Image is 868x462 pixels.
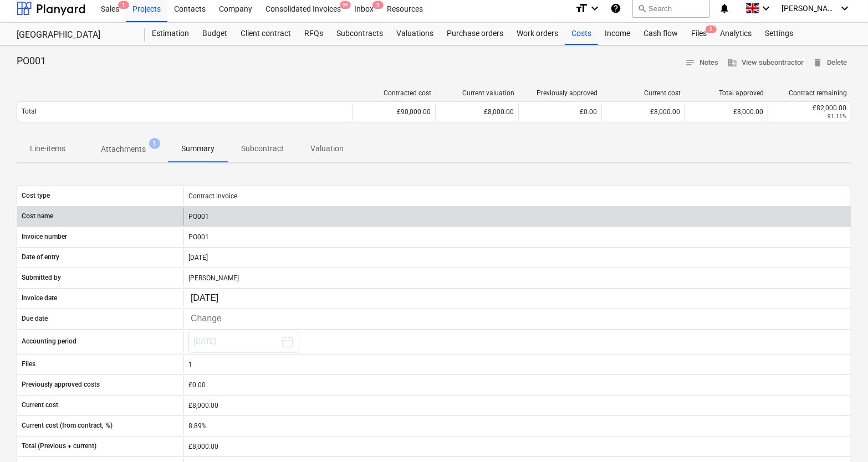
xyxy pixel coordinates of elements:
[234,23,298,45] a: Client contract
[685,58,695,68] span: notes
[681,54,723,71] button: Notes
[22,360,35,369] p: Files
[813,58,823,68] span: delete
[30,143,65,155] p: Line-items
[685,57,718,69] span: Notes
[706,25,717,33] span: 2
[575,2,588,15] i: format_size
[298,23,330,45] a: RFQs
[357,89,431,97] div: Contracted cost
[518,103,601,121] div: £0.00
[22,294,57,303] p: Invoice date
[22,212,53,221] p: Cost name
[637,23,685,45] a: Cash flow
[601,103,685,121] div: £8,000.00
[523,89,598,97] div: Previously approved
[435,103,518,121] div: £8,000.00
[440,89,514,97] div: Current valuation
[149,138,160,149] span: 1
[183,187,851,205] div: Contract invoice
[183,417,851,435] div: 8.89%
[101,143,146,155] p: Attachments
[22,401,58,410] p: Current cost
[773,89,847,97] div: Contract remaining
[145,23,196,45] a: Estimation
[685,23,713,45] div: Files
[183,269,851,287] div: [PERSON_NAME]
[330,23,390,45] a: Subcontracts
[183,397,851,414] div: £8,000.00
[690,89,764,97] div: Total approved
[17,54,46,68] p: PO001
[188,331,299,353] button: [DATE]
[759,2,773,15] i: keyboard_arrow_down
[758,23,800,45] a: Settings
[22,314,48,324] p: Due date
[183,249,851,266] div: [DATE]
[685,23,713,45] a: Files2
[17,29,132,41] div: [GEOGRAPHIC_DATA]
[22,232,67,242] p: Invoice number
[22,191,50,201] p: Cost type
[808,54,851,71] button: Delete
[22,107,37,116] p: Total
[22,380,100,389] p: Previously approved costs
[610,2,621,15] i: Knowledge base
[183,228,851,246] div: PO001
[727,58,737,68] span: business
[183,208,851,225] div: PO001
[773,104,846,112] div: £82,000.00
[241,143,284,155] p: Subcontract
[588,2,601,15] i: keyboard_arrow_down
[606,89,681,97] div: Current cost
[181,143,215,155] p: Summary
[22,442,96,451] p: Total (Previous + current)
[719,2,730,15] i: notifications
[188,291,241,306] input: Change
[196,23,234,45] a: Budget
[372,1,384,9] span: 3
[22,253,59,262] p: Date of entry
[838,2,851,15] i: keyboard_arrow_down
[828,113,846,119] small: 91.11%
[713,23,758,45] a: Analytics
[440,23,510,45] a: Purchase orders
[183,376,851,394] div: £0.00
[685,103,768,121] div: £8,000.00
[782,4,837,13] span: [PERSON_NAME]
[510,23,565,45] a: Work orders
[723,54,808,71] button: View subcontractor
[727,57,804,69] span: View subcontractor
[637,4,646,13] span: search
[188,311,241,327] input: Change
[310,143,344,155] p: Valuation
[390,23,440,45] a: Valuations
[813,409,868,462] iframe: Chat Widget
[183,438,851,455] div: £8,000.00
[598,23,637,45] a: Income
[352,103,435,121] div: £90,000.00
[183,356,851,373] div: 1
[813,57,847,69] span: Delete
[22,273,61,283] p: Submitted by
[22,337,76,346] p: Accounting period
[340,1,351,9] span: 9+
[565,23,598,45] a: Costs
[118,1,129,9] span: 1
[22,421,113,430] p: Current cost (from contract, %)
